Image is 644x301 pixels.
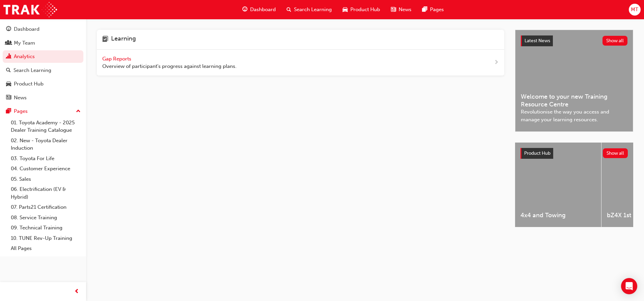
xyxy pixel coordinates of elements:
span: Gap Reports [102,56,133,62]
span: chart-icon [6,54,11,60]
a: pages-iconPages [417,3,449,17]
a: 04. Customer Experience [8,164,83,174]
a: Latest NewsShow all [521,35,627,46]
span: guage-icon [6,26,11,32]
div: News [14,94,27,102]
a: 05. Sales [8,174,83,184]
div: Product Hub [14,80,44,88]
a: 06. Electrification (EV & Hybrid) [8,184,83,202]
a: 10. TUNE Rev-Up Training [8,233,83,244]
span: car-icon [343,5,348,14]
div: Open Intercom Messenger [621,278,637,294]
span: news-icon [391,5,396,14]
span: news-icon [6,95,11,101]
span: Pages [430,6,444,14]
a: Search Learning [3,64,83,77]
button: Pages [3,105,83,118]
a: 4x4 and Towing [515,143,601,227]
span: 4x4 and Towing [520,211,596,219]
span: pages-icon [6,108,11,115]
span: up-icon [76,107,81,116]
a: 09. Technical Training [8,223,83,233]
button: Show all [603,148,628,158]
a: car-iconProduct Hub [337,3,385,17]
h4: Learning [111,35,136,44]
a: search-iconSearch Learning [281,3,337,17]
a: Dashboard [3,23,83,35]
span: search-icon [6,68,11,74]
span: car-icon [6,81,11,87]
span: people-icon [6,40,11,46]
span: Product Hub [524,150,551,156]
span: Dashboard [250,6,276,14]
span: Overview of participant's progress against learning plans. [102,62,237,70]
a: 03. Toyota For Life [8,153,83,164]
div: My Team [14,39,35,47]
span: Latest News [525,38,550,44]
a: 08. Service Training [8,212,83,223]
span: next-icon [494,58,499,67]
span: prev-icon [74,287,79,296]
div: Pages [14,107,28,115]
div: Dashboard [14,25,39,33]
span: Product Hub [350,6,380,14]
button: DashboardMy TeamAnalyticsSearch LearningProduct HubNews [3,22,83,105]
span: News [399,6,411,14]
span: Revolutionise the way you access and manage your learning resources. [521,108,627,123]
a: Latest NewsShow allWelcome to your new Training Resource CentreRevolutionise the way you access a... [515,30,633,132]
span: search-icon [287,5,291,14]
a: Product Hub [3,78,83,90]
span: pages-icon [422,5,427,14]
a: 01. Toyota Academy - 2025 Dealer Training Catalogue [8,118,83,135]
div: Search Learning [14,67,51,74]
span: MT [631,6,638,14]
span: Welcome to your new Training Resource Centre [521,93,627,108]
a: News [3,92,83,104]
button: MT [629,4,641,16]
a: Product HubShow all [520,148,628,159]
img: Trak [3,2,57,17]
a: My Team [3,37,83,49]
button: Show all [602,36,628,46]
a: 02. New - Toyota Dealer Induction [8,135,83,153]
span: learning-icon [102,35,108,44]
a: Analytics [3,50,83,63]
span: Search Learning [294,6,332,14]
a: guage-iconDashboard [237,3,281,17]
a: All Pages [8,243,83,254]
a: Gap Reports Overview of participant's progress against learning plans.next-icon [97,50,504,76]
span: guage-icon [242,5,247,14]
a: 07. Parts21 Certification [8,202,83,212]
a: news-iconNews [385,3,417,17]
